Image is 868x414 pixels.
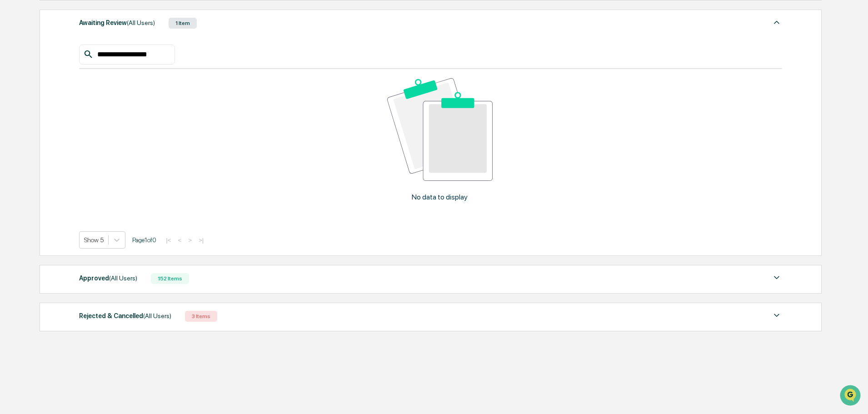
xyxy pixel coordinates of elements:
div: Start new chat [31,70,149,79]
a: 🖐️Preclearance [5,111,62,127]
img: caret [771,272,782,283]
span: Data Lookup [18,132,57,141]
div: We're available if you need us! [31,79,115,86]
button: >| [196,236,206,244]
iframe: Open customer support [839,384,863,409]
span: Page 1 of 0 [132,236,156,244]
button: |< [163,236,174,244]
div: 1 Item [169,18,197,29]
img: 1746055101610-c473b297-6a78-478c-a979-82029cc54cd1 [9,70,25,86]
img: No data [387,78,493,181]
span: (All Users) [143,312,171,319]
div: Rejected & Cancelled [79,310,171,322]
div: Awaiting Review [79,17,155,29]
span: (All Users) [127,19,155,26]
button: > [185,236,195,244]
a: 🔎Data Lookup [5,128,61,145]
div: Approved [79,272,137,284]
p: No data to display [412,193,468,201]
img: caret [771,17,782,28]
a: 🗄️Attestations [62,111,116,127]
span: Preclearance [18,115,59,124]
span: Pylon [90,154,110,161]
div: 152 Items [151,273,189,284]
button: < [175,236,184,244]
div: 3 Items [185,311,217,322]
span: Attestations [75,115,113,124]
div: 🗄️ [66,115,73,123]
span: (All Users) [109,274,137,282]
div: 🔎 [9,133,16,140]
a: Powered byPylon [64,154,110,161]
p: How can we help? [9,19,165,34]
img: caret [771,310,782,321]
div: 🖐️ [9,115,16,123]
button: Start new chat [155,72,165,83]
